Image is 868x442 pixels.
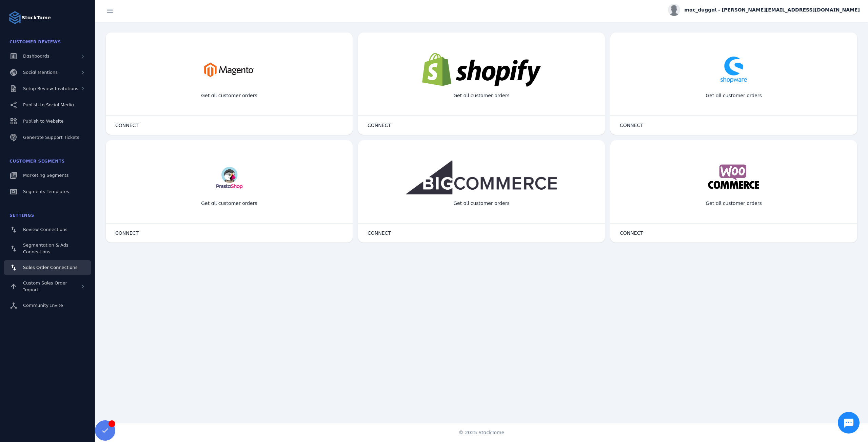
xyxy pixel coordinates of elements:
div: Get all customer orders [196,87,263,105]
span: Sales Order Connections [23,265,77,270]
a: Publish to Website [4,114,91,129]
span: Custom Sales Order Import [23,280,67,292]
img: prestashop.png [214,161,245,194]
span: Social Mentions [23,70,58,75]
span: Segments Templates [23,189,69,194]
img: profile.jpg [668,4,680,16]
img: bigcommerce.png [406,161,556,194]
span: Dashboards [23,54,50,59]
img: shopware.png [717,53,751,87]
a: Marketing Segments [4,168,91,183]
a: Community Invite [4,298,91,313]
span: Publish to Social Media [23,102,74,107]
img: Logo image [8,11,22,24]
img: magento.png [195,53,263,87]
button: mac_duggal - [PERSON_NAME][EMAIL_ADDRESS][DOMAIN_NAME] [668,4,860,16]
span: © 2025 StackTome [459,429,505,436]
a: Review Connections [4,222,91,237]
span: Review Connections [23,227,67,232]
div: Get all customer orders [700,194,767,212]
span: mac_duggal - [PERSON_NAME][EMAIL_ADDRESS][DOMAIN_NAME] [684,6,860,14]
span: Customer Reviews [9,40,61,44]
span: Publish to Website [23,119,63,124]
span: Generate Support Tickets [23,135,79,140]
div: Get all customer orders [448,87,515,105]
span: Settings [9,213,34,218]
span: CONNECT [620,123,643,128]
span: CONNECT [620,231,643,235]
span: CONNECT [368,123,391,128]
span: Customer Segments [9,159,65,164]
img: shopify.png [422,53,541,87]
strong: StackTome [22,14,51,21]
span: CONNECT [115,231,139,235]
a: Generate Support Tickets [4,130,91,145]
span: Segmentation & Ads Connections [23,243,68,254]
span: Marketing Segments [23,173,68,178]
span: Community Invite [23,303,63,308]
a: Segments Templates [4,184,91,199]
img: woocommerce.png [706,161,762,194]
button: CONNECT [613,119,650,132]
span: CONNECT [115,123,139,128]
button: CONNECT [361,226,398,240]
span: CONNECT [368,231,391,235]
span: Setup Review Invitations [23,86,78,91]
div: Get all customer orders [700,87,767,105]
div: Get all customer orders [448,194,515,212]
button: CONNECT [613,226,650,240]
div: Get all customer orders [196,194,263,212]
a: Sales Order Connections [4,260,91,275]
a: Publish to Social Media [4,98,91,112]
button: CONNECT [361,119,398,132]
button: CONNECT [108,119,145,132]
button: CONNECT [108,226,145,240]
a: Segmentation & Ads Connections [4,238,91,259]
